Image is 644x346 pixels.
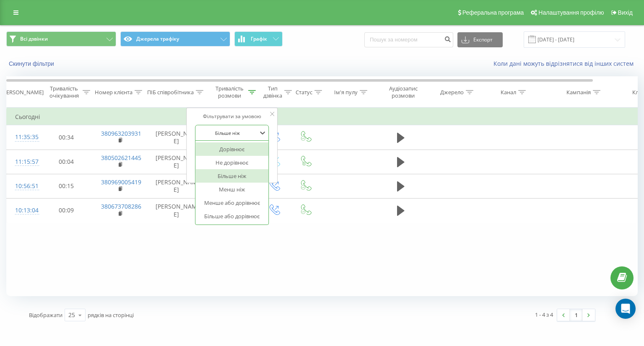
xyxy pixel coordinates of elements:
[101,129,141,137] a: 380963203931
[6,31,116,46] button: Всі дзвінки
[195,169,268,183] div: Більше ніж
[147,89,194,96] div: ПІБ співробітника
[101,178,141,186] a: 380969005419
[6,60,58,67] button: Скинути фільтри
[251,36,267,42] span: Графік
[457,32,503,47] button: Експорт
[40,174,93,198] td: 00:15
[88,311,134,319] span: рядків на сторінці
[383,85,423,99] div: Аудіозапис розмови
[20,36,48,42] span: Всі дзвінки
[535,310,553,319] div: 1 - 4 з 4
[147,174,206,198] td: [PERSON_NAME]
[538,9,604,16] span: Налаштування профілю
[29,311,62,319] span: Відображати
[1,89,44,96] div: [PERSON_NAME]
[40,125,93,150] td: 00:34
[15,154,32,170] div: 11:15:57
[195,196,268,209] div: Менше або дорівнює
[570,309,582,321] a: 1
[462,9,524,16] span: Реферальна програма
[618,9,633,16] span: Вихід
[493,59,638,67] a: Коли дані можуть відрізнятися вiд інших систем
[95,89,132,96] div: Номер клієнта
[296,89,312,96] div: Статус
[195,142,268,156] div: Дорівнює
[195,112,269,121] div: Фільтрувати за умовою
[15,178,32,194] div: 10:56:51
[40,198,93,222] td: 00:09
[40,150,93,174] td: 00:04
[101,202,141,210] a: 380673708286
[234,31,283,46] button: Графік
[334,89,358,96] div: Ім'я пулу
[195,183,268,196] div: Менш ніж
[440,89,464,96] div: Джерело
[263,85,282,99] div: Тип дзвінка
[213,85,246,99] div: Тривалість розмови
[147,125,206,150] td: [PERSON_NAME]
[147,198,206,222] td: [PERSON_NAME]
[615,299,636,319] div: Open Intercom Messenger
[195,156,268,169] div: Не дорівнює
[47,85,80,99] div: Тривалість очікування
[120,31,230,46] button: Джерела трафіку
[15,202,32,219] div: 10:13:04
[147,150,206,174] td: [PERSON_NAME]
[501,89,516,96] div: Канал
[15,129,32,145] div: 11:35:35
[195,209,268,223] div: Більше або дорівнює
[101,154,141,162] a: 380502621445
[364,32,453,47] input: Пошук за номером
[566,89,591,96] div: Кампанія
[68,311,75,319] div: 25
